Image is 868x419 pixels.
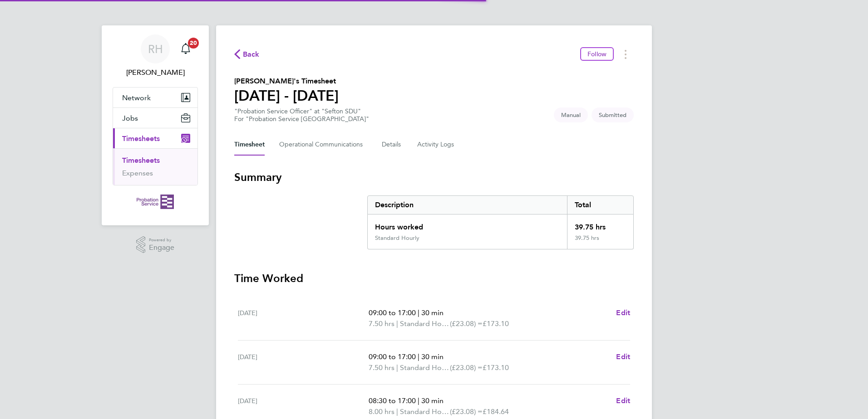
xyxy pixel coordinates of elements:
[554,107,588,122] span: This timesheet was manually created.
[587,50,607,58] span: Follow
[137,195,173,209] img: probationservice-logo-retina.png
[368,214,567,234] div: Hours worked
[188,38,199,49] span: 20
[122,114,138,122] span: Jobs
[450,319,483,328] span: (£23.08) =
[592,107,634,122] span: This timesheet is Submitted.
[234,49,260,60] button: Back
[148,43,163,55] span: RH
[113,148,197,185] div: Timesheets
[617,47,634,61] button: Timesheets Menu
[238,395,369,417] div: [DATE]
[113,67,198,78] span: Rachel Hall
[369,319,395,328] span: 7.50 hrs
[238,351,369,373] div: [DATE]
[567,234,633,249] div: 39.75 hrs
[369,308,416,317] span: 09:00 to 17:00
[400,362,450,373] span: Standard Hourly
[369,407,395,416] span: 8.00 hrs
[567,214,633,234] div: 39.75 hrs
[234,107,369,123] div: "Probation Service Officer" at "Sefton SDU"
[234,76,339,87] h2: [PERSON_NAME]'s Timesheet
[234,271,634,286] h3: Time Worked
[421,352,444,361] span: 30 min
[149,244,174,252] span: Engage
[122,169,153,177] a: Expenses
[113,34,198,78] a: RH[PERSON_NAME]
[102,25,209,225] nav: Main navigation
[113,195,198,209] a: Go to home page
[136,236,175,253] a: Powered byEngage
[113,108,197,128] button: Jobs
[368,196,567,214] div: Description
[400,406,450,417] span: Standard Hourly
[616,395,630,406] a: Edit
[418,352,419,361] span: |
[234,170,634,185] h3: Summary
[421,396,444,405] span: 30 min
[396,363,398,372] span: |
[483,407,509,416] span: £184.64
[367,195,634,249] div: Summary
[580,47,614,61] button: Follow
[382,134,403,156] button: Details
[177,34,195,63] a: 20
[450,363,483,372] span: (£23.08) =
[483,363,509,372] span: £173.10
[238,307,369,329] div: [DATE]
[279,134,367,156] button: Operational Communications
[369,352,416,361] span: 09:00 to 17:00
[122,93,151,102] span: Network
[567,196,633,214] div: Total
[234,134,265,156] button: Timesheet
[369,363,395,372] span: 7.50 hrs
[421,308,444,317] span: 30 min
[113,88,197,107] button: Network
[418,396,419,405] span: |
[396,407,398,416] span: |
[616,308,630,317] span: Edit
[616,351,630,362] a: Edit
[450,407,483,416] span: (£23.08) =
[113,128,197,148] button: Timesheets
[616,307,630,318] a: Edit
[483,319,509,328] span: £173.10
[616,396,630,405] span: Edit
[234,115,369,123] div: For "Probation Service [GEOGRAPHIC_DATA]"
[122,134,160,143] span: Timesheets
[396,319,398,328] span: |
[616,352,630,361] span: Edit
[149,236,174,244] span: Powered by
[375,234,419,242] div: Standard Hourly
[369,396,416,405] span: 08:30 to 17:00
[243,49,260,60] span: Back
[400,318,450,329] span: Standard Hourly
[417,134,455,156] button: Activity Logs
[418,308,419,317] span: |
[234,87,339,105] h1: [DATE] - [DATE]
[122,156,160,165] a: Timesheets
